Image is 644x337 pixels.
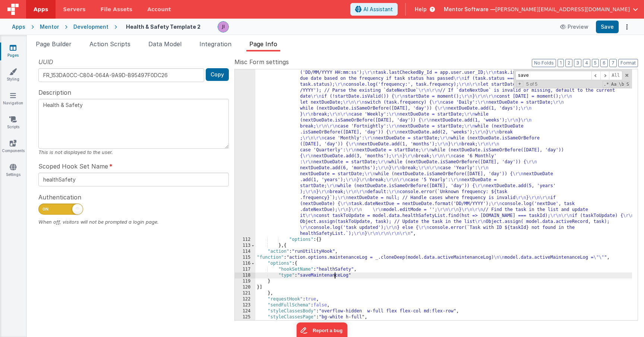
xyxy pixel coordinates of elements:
span: Data Model [148,40,181,48]
span: Description [38,88,71,97]
div: 122 [235,296,255,302]
div: Development [73,23,108,31]
span: Authentication [38,193,81,202]
div: 118 [235,273,255,278]
button: Mentor Software — [PERSON_NAME][EMAIL_ADDRESS][DOMAIN_NAME] [444,6,638,13]
div: 125 [235,314,255,320]
span: Page Info [249,40,277,48]
span: AI Assistant [363,6,393,13]
span: [PERSON_NAME][EMAIL_ADDRESS][DOMAIN_NAME] [495,6,630,13]
button: 6 [600,59,608,67]
input: Search for [515,71,591,80]
span: Action Scripts [89,40,130,48]
button: 5 [592,59,599,67]
button: AI Assistant [350,3,398,16]
span: File Assets [101,6,133,13]
span: UUID [38,57,53,66]
div: Apps [12,23,25,31]
span: Mentor Software — [444,6,495,13]
div: 112 [235,237,255,243]
button: Copy [206,68,229,81]
span: Search In Selection [626,81,630,88]
button: 1 [558,59,564,67]
div: When off, visitors will not be prompted a login page. [38,218,229,226]
span: Page Builder [36,40,72,48]
div: 111 [235,58,255,237]
div: 119 [235,278,255,284]
span: Help [415,6,427,13]
div: 124 [235,308,255,314]
span: Whole Word Search [618,81,625,88]
span: CaseSensitive Search [610,81,617,88]
span: RegExp Search [603,81,609,88]
button: Format [618,59,638,67]
span: Alt-Enter [609,71,622,80]
span: Apps [34,6,48,13]
span: Scoped Hook Set Name [38,162,108,171]
span: Integration [199,40,231,48]
span: 5 of 5 [523,82,540,87]
div: 114 [235,249,255,255]
button: 2 [565,59,572,67]
div: 121 [235,290,255,296]
button: Preview [556,21,593,33]
div: Mentor [40,23,59,31]
div: 113 [235,243,255,249]
button: Save [596,21,619,33]
button: Options [622,22,632,32]
h4: Health & Safety Template 2 [126,24,201,29]
div: 123 [235,302,255,308]
button: No Folds [532,59,556,67]
span: Toggel Replace mode [516,81,523,87]
div: 116 [235,261,255,267]
span: Misc Form settings [234,57,289,66]
div: 117 [235,267,255,273]
button: 3 [574,59,581,67]
button: 4 [583,59,590,67]
div: 115 [235,255,255,261]
span: Servers [63,6,85,13]
button: 7 [609,59,617,67]
div: This is not displayed to the user. [38,149,229,156]
div: 120 [235,284,255,290]
img: 6c3d48e323fef8557f0b76cc516e01c7 [218,22,228,32]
